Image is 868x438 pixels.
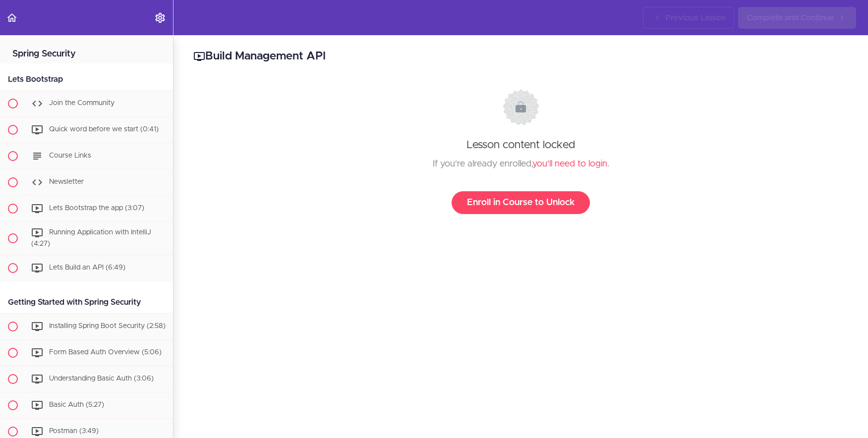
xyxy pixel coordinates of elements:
[203,89,839,214] div: Lesson content locked
[49,264,125,271] span: Lets Build an API (6:49)
[31,229,151,247] span: Running Application with IntelliJ (4:27)
[747,12,834,24] span: Complete and Continue
[49,178,84,185] span: Newsletter
[49,375,154,382] span: Understanding Basic Auth (3:06)
[665,12,726,24] span: Previous Lesson
[49,401,104,408] span: Basic Auth (5:27)
[49,205,144,212] span: Lets Bootstrap the app (3:07)
[49,323,166,329] span: Installing Spring Boot Security (2:58)
[532,160,607,168] a: you'll need to login
[452,191,590,214] a: Enroll in Course to Unlock
[49,349,162,356] span: Form Based Auth Overview (5:06)
[643,7,734,29] a: Previous Lesson
[738,7,856,29] a: Complete and Continue
[154,12,166,24] svg: Settings Menu
[203,157,839,171] div: If you're already enrolled, .
[49,152,91,159] span: Course Links
[49,100,115,107] span: Join the Community
[49,428,99,435] span: Postman (3:49)
[6,12,18,24] svg: Back to course curriculum
[193,48,848,65] h2: Build Management API
[49,126,159,133] span: Quick word before we start (0:41)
